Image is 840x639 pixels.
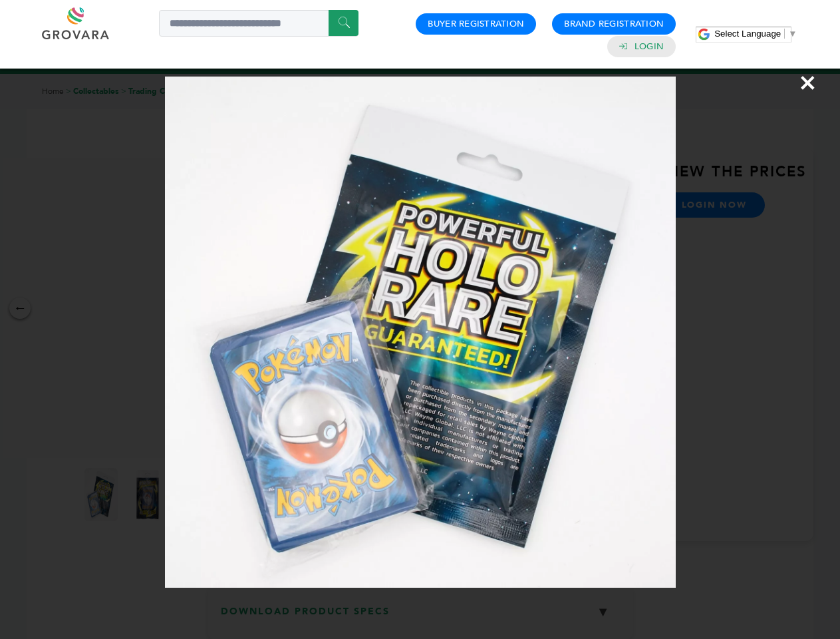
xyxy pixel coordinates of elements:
[165,77,676,588] img: Image Preview
[714,29,781,39] span: Select Language
[159,10,358,37] input: Search a product or brand...
[714,29,797,39] a: Select Language​
[428,18,524,30] a: Buyer Registration
[788,29,797,39] span: ▼
[634,41,664,53] a: Login
[799,64,817,101] span: ×
[784,29,785,39] span: ​
[564,18,664,30] a: Brand Registration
